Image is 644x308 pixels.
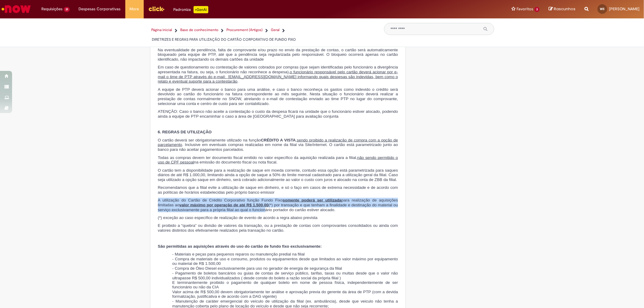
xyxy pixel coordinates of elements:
[609,6,639,11] span: [PERSON_NAME]
[158,138,398,152] span: O cartão deverá ser obrigatoriamente utilizado na função , . Inclusive em eventuais compras reali...
[194,6,208,13] p: +GenAi
[158,244,322,249] span: São permitidas as aquisições através do uso do cartão de fundo fixo exclusivamente:
[172,271,398,280] span: - Pagamento de boletos bancários ou guias de contas de serviço público, tarifas, taxas ou multas ...
[1,3,32,15] img: ServiceNow
[517,6,533,12] span: Favoritos
[172,252,305,256] span: - Materiais e peças para pequenos reparos ou manutenção predial na filial
[600,7,605,11] span: WS
[172,280,398,290] span: E terminantemente proibido o pagamento de qualquer boleto em nome de pessoa física, independentem...
[554,6,575,12] span: Rascunhos
[41,6,62,12] span: Requisições
[261,138,296,142] strong: CRÉDITO A VISTA
[64,7,70,12] span: 31
[158,87,398,106] span: A equipe de PTP deverá acionar o banco para uma análise, e caso o banco reconheça os gastos como ...
[158,65,398,84] span: Em caso de questionamento ou contestação de valores cobrados por compras (que sejam identificadas...
[271,27,280,33] a: Geral
[148,4,165,13] img: click_logo_yellow_360x200.png
[152,37,296,42] span: DIRETRIZES E REGRAS PARA UTILIZAÇÃO DO CARTÃO CORPORATIVO DE FUNDO FIXO
[130,6,139,12] span: More
[158,215,318,220] span: (*) exceção ao caso específico de realização de evento de acordo a regra abaixo prevista
[283,198,341,202] u: somente poderá ser utilizada
[172,257,398,266] span: - Compra de materiais de uso e consumo, produtos ou equipamentos desde que limitados ao valor máx...
[181,27,219,33] a: Base de conhecimento
[158,155,398,165] u: não sendo permitido o uso de CPF pessoal
[152,27,172,33] a: Página inicial
[158,155,398,165] span: Todas as compras devem ter documento fiscal emitido no valor específico da aquisição realizada pa...
[174,6,208,13] div: Padroniza
[227,27,263,33] a: Procurement (Artigos)
[158,70,398,84] u: o funcionário responsável pelo cartão deverá acionar por e-mail o time de PTP através do e-mail: ...
[172,290,398,299] span: Valor acima de R$ 500,00 devem obrigatoriamente ter análise e aprovação previa do gerente da área...
[158,109,398,119] span: ATENÇÃO: Caso o banco não aceite a contestação o custo da despesa ficará na unidade que o funcion...
[158,185,398,195] span: Recomendamos que a filial evite a utilização de saque em dinheiro, e só o faço em casos de extrem...
[158,138,398,147] u: sendo proibido a realização de compra com a opção de parcelamento
[158,168,398,182] span: O cartão tem a disponibilidade para a realização de saque em moeda corrente, contudo essa opção e...
[179,203,268,207] u: valor máximo por operação de até R$ 1.500,00
[158,223,398,233] span: E proibido a “quebra” ou divisão de valores da transação, ou a prestação de contas com comprovant...
[158,198,398,212] span: A utilização do Cartão de Crédito Corporativo função Fundo Fixo para realização de aquisições lim...
[79,6,121,12] span: Despesas Corporativas
[534,7,540,12] span: 3
[158,48,398,62] span: Na eventualidade de pendência, falta de comprovante e/ou prazo no envio da prestação de contas, o...
[172,266,342,271] span: - Compra de Óleo Diesel exclusivamente para uso no gerador de energia de segurança da filial
[549,6,575,12] a: Rascunhos
[158,130,212,134] span: 6. REGRAS DE UTILIZAÇÃO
